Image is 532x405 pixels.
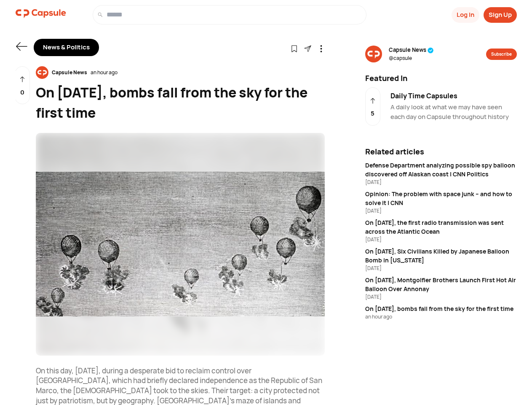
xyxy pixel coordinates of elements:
[36,82,325,123] div: On [DATE], bombs fall from the sky for the first time
[389,54,434,62] span: @ capsule
[365,265,517,272] div: [DATE]
[16,5,66,24] a: logo
[428,47,434,54] img: tick
[389,46,434,54] span: Capsule News
[365,189,517,207] div: Opinion: The problem with space junk – and how to solve it | CNN
[365,161,517,178] div: Defense Department analyzing possible spy balloon discovered off Alaskan coast | CNN Politics
[365,275,517,293] div: On [DATE], Montgolfier Brothers Launch First Hot Air Balloon Over Annonay
[484,7,517,23] button: Sign Up
[486,49,517,60] button: Subscribe
[365,218,517,236] div: On [DATE], the first radio transmission was sent across the Atlantic Ocean
[365,293,517,301] div: [DATE]
[390,91,517,101] div: Daily Time Capsules
[36,66,48,79] img: resizeImage
[36,133,325,356] img: resizeImage
[365,247,517,265] div: On [DATE], Six Civilians Killed by Japanese Balloon Bomb in [US_STATE]
[16,5,66,22] img: logo
[365,146,517,157] div: Related articles
[365,236,517,243] div: [DATE]
[91,69,118,76] div: an hour ago
[365,304,517,313] div: On [DATE], bombs fall from the sky for the first time
[20,88,24,97] p: 0
[371,109,374,119] p: 5
[365,178,517,186] div: [DATE]
[48,69,91,76] div: Capsule News
[452,7,479,23] button: Log In
[360,73,522,84] div: Featured In
[365,46,382,62] img: resizeImage
[365,207,517,215] div: [DATE]
[365,313,517,321] div: an hour ago
[390,103,517,121] div: A daily look at what we may have seen each day on Capsule throughout history
[34,39,99,56] div: News & Politics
